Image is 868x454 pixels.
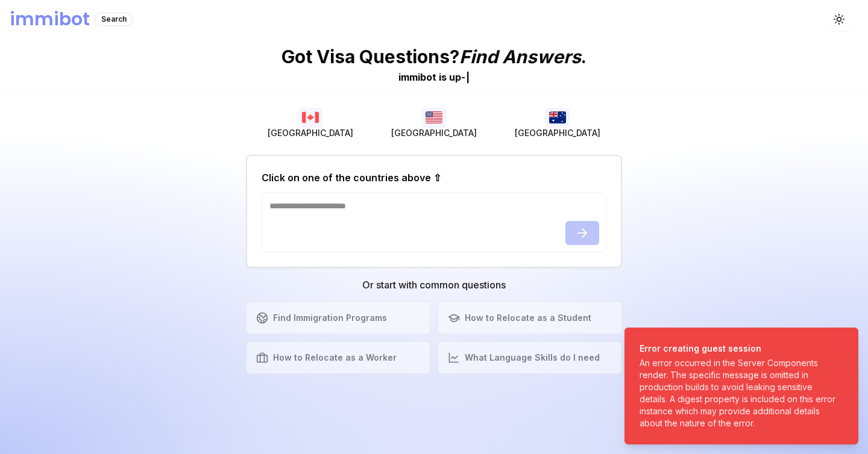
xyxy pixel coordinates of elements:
[515,127,600,139] span: [GEOGRAPHIC_DATA]
[546,108,570,127] img: Australia flag
[466,71,470,83] span: |
[449,71,465,83] span: u p -
[298,108,322,127] img: Canada flag
[268,127,353,139] span: [GEOGRAPHIC_DATA]
[95,13,133,26] div: Search
[398,70,447,84] div: immibot is
[10,8,90,30] h1: immibot
[459,46,581,67] span: Find Answers
[246,278,622,292] h3: Or start with common questions
[262,170,441,185] h2: Click on one of the countries above ⇧
[640,357,838,429] div: An error occurred in the Server Components render. The specific message is omitted in production ...
[391,127,477,139] span: [GEOGRAPHIC_DATA]
[640,343,838,355] div: Error creating guest session
[281,46,587,67] p: Got Visa Questions? .
[422,108,446,127] img: USA flag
